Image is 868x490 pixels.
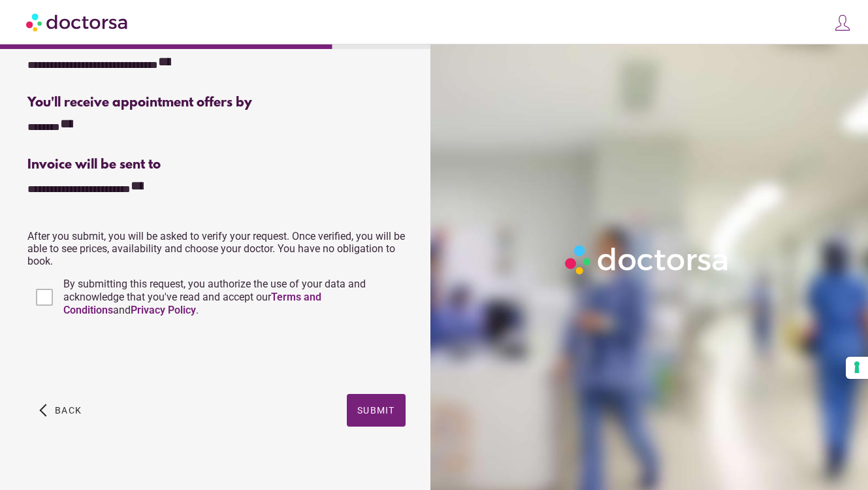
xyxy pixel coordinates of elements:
a: Terms and Conditions [63,291,321,316]
span: By submitting this request, you authorize the use of your data and acknowledge that you've read a... [63,278,366,316]
span: Submit [357,405,395,416]
div: Invoice will be sent to [27,157,406,172]
img: Logo-Doctorsa-trans-White-partial-flat.png [560,240,734,279]
button: Submit [347,394,406,427]
button: arrow_back_ios Back [34,394,87,427]
a: Privacy Policy [131,304,196,316]
img: icons8-customer-100.png [833,14,852,32]
button: Your consent preferences for tracking technologies [846,357,868,379]
div: You'll receive appointment offers by [27,95,406,110]
iframe: reCAPTCHA [27,330,226,381]
img: Doctorsa.com [26,7,129,37]
p: After you submit, you will be asked to verify your request. Once verified, you will be able to se... [27,230,406,267]
span: Back [55,405,82,416]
